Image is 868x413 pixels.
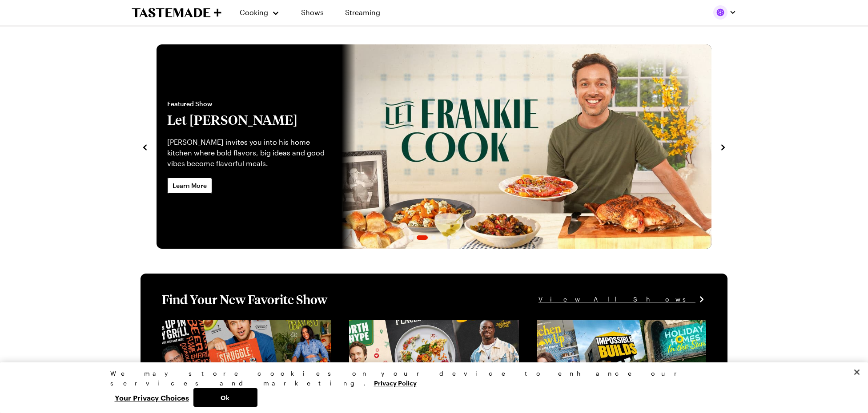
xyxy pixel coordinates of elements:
a: View full content for [object Object] [349,321,470,329]
p: [PERSON_NAME] invites you into his home kitchen where bold flavors, big ideas and good vibes beco... [167,137,331,169]
span: Go to slide 3 [431,235,436,240]
span: Go to slide 2 [417,235,428,240]
span: Go to slide 1 [409,235,413,240]
div: Privacy [110,369,751,407]
h1: Find Your New Favorite Show [162,291,327,307]
button: navigate to previous item [141,141,149,152]
h2: Let [PERSON_NAME] [167,112,331,128]
button: Your Privacy Choices [110,388,193,407]
img: Profile picture [713,5,727,20]
span: Learn More [173,181,207,190]
div: 2 / 6 [157,44,711,249]
a: Learn More [167,178,212,194]
button: navigate to next item [719,141,727,152]
span: Go to slide 4 [439,235,444,240]
span: Go to slide 5 [447,235,452,240]
a: More information about your privacy, opens in a new tab [374,378,417,387]
span: Go to slide 6 [455,235,460,240]
a: To Tastemade Home Page [132,8,221,18]
button: Ok [193,388,257,407]
div: We may store cookies on your device to enhance our services and marketing. [110,369,751,388]
button: Close [847,362,867,382]
span: Featured Show [167,99,331,108]
button: Cooking [239,2,280,23]
span: View All Shows [538,294,695,304]
span: Cooking [240,8,268,16]
a: View full content for [object Object] [162,321,283,329]
a: View full content for [object Object] [537,321,658,329]
a: View All Shows [538,294,706,304]
button: Profile picture [713,5,736,20]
